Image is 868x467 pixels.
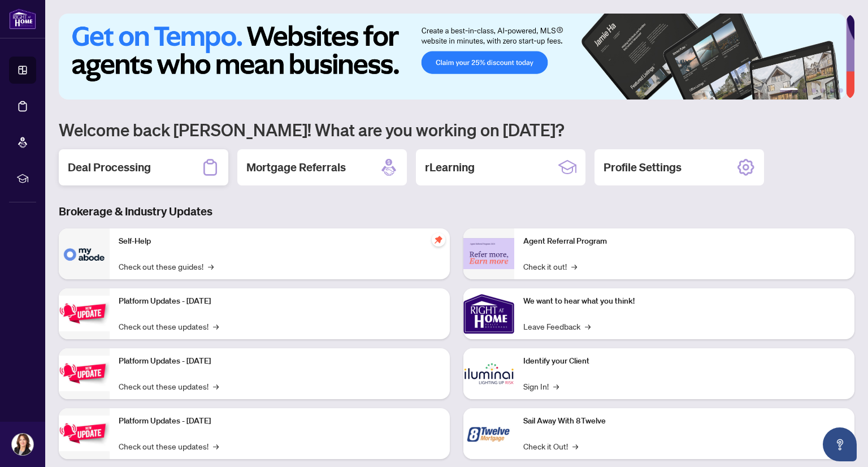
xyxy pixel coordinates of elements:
p: Self-Help [119,235,441,248]
button: 6 [839,88,843,93]
span: → [213,380,219,392]
h2: Profile Settings [604,159,682,175]
h2: Deal Processing [68,159,151,175]
img: Agent Referral Program [463,238,514,269]
button: 4 [821,88,825,93]
h2: rLearning [425,159,475,175]
a: Check it Out!→ [523,440,578,452]
img: Platform Updates - June 23, 2025 [59,416,110,451]
p: Platform Updates - [DATE] [119,415,441,427]
p: Platform Updates - [DATE] [119,295,441,308]
button: 5 [830,88,834,93]
p: Identify your Client [523,355,845,367]
span: → [213,320,219,332]
img: logo [9,8,36,29]
span: → [208,260,214,273]
span: → [585,320,591,332]
h2: Mortgage Referrals [246,159,346,175]
p: Platform Updates - [DATE] [119,355,441,367]
a: Check out these updates!→ [119,320,219,332]
img: Slide 0 [59,14,846,100]
a: Check out these updates!→ [119,440,219,452]
a: Check out these guides!→ [119,260,214,273]
a: Leave Feedback→ [523,320,591,332]
span: → [213,440,219,452]
button: Open asap [823,427,857,461]
button: 2 [802,88,807,93]
span: → [572,440,578,452]
img: Identify your Client [463,348,514,399]
a: Check it out!→ [523,260,577,273]
p: Agent Referral Program [523,235,845,248]
p: Sail Away With 8Twelve [523,415,845,427]
img: Profile Icon [12,434,33,455]
span: → [571,260,577,273]
img: Platform Updates - July 21, 2025 [59,296,110,331]
span: pushpin [432,233,445,247]
img: Platform Updates - July 8, 2025 [59,356,110,391]
img: Self-Help [59,228,110,279]
img: Sail Away With 8Twelve [463,408,514,459]
a: Sign In!→ [523,380,559,392]
h1: Welcome back [PERSON_NAME]! What are you working on [DATE]? [59,119,854,140]
button: 3 [811,88,816,93]
span: → [553,380,559,392]
button: 1 [780,88,798,93]
h3: Brokerage & Industry Updates [59,204,854,219]
p: We want to hear what you think! [523,295,845,308]
a: Check out these updates!→ [119,380,219,392]
img: We want to hear what you think! [463,288,514,339]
